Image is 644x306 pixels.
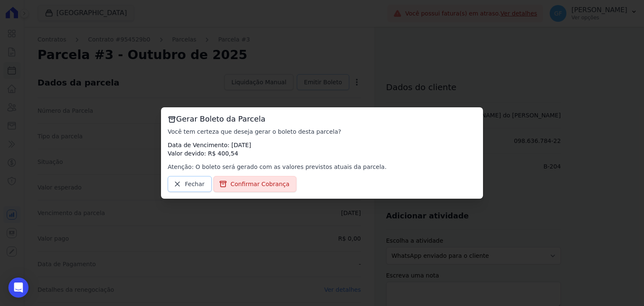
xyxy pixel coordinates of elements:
span: Fechar [185,180,205,188]
span: Confirmar Cobrança [231,180,290,188]
a: Confirmar Cobrança [213,176,297,192]
p: Data de Vencimento: [DATE] Valor devido: R$ 400,54 [168,141,476,158]
a: Fechar [168,176,212,192]
p: Atenção: O boleto será gerado com as valores previstos atuais da parcela. [168,163,476,171]
p: Você tem certeza que deseja gerar o boleto desta parcela? [168,127,476,136]
h3: Gerar Boleto da Parcela [168,114,476,124]
div: Open Intercom Messenger [8,277,29,298]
